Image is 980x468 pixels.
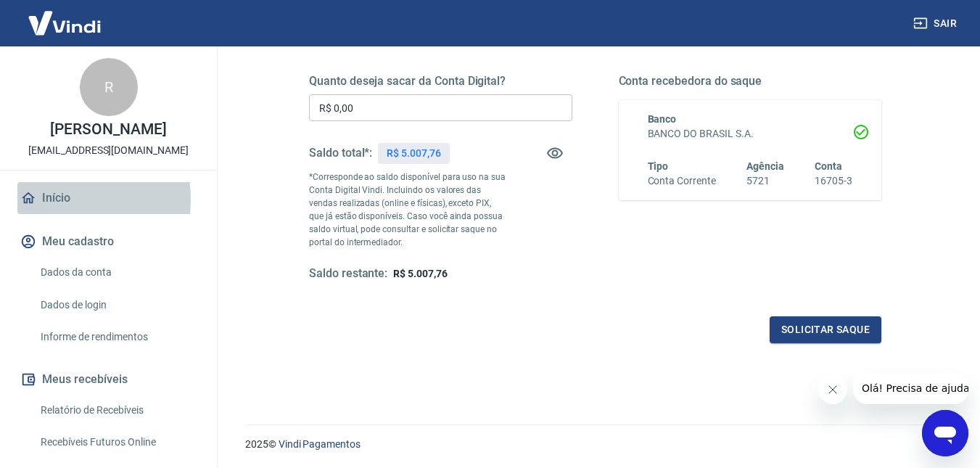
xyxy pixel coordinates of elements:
h6: Conta Corrente [648,173,716,189]
h6: 5721 [746,173,784,189]
a: Relatório de Recebíveis [35,395,199,425]
a: Dados de login [35,290,199,320]
iframe: Botão para abrir a janela de mensagens [922,410,968,456]
h5: Saldo restante: [309,266,387,282]
p: [PERSON_NAME] [50,122,166,137]
h6: BANCO DO BRASIL S.A. [648,126,853,141]
span: Banco [648,113,677,125]
p: R$ 5.007,76 [387,146,440,161]
span: Agência [746,160,784,172]
a: Início [17,182,199,214]
button: Meu cadastro [17,226,199,258]
p: *Corresponde ao saldo disponível para uso na sua Conta Digital Vindi. Incluindo os valores das ve... [309,171,506,249]
span: Olá! Precisa de ajuda? [9,10,122,22]
p: [EMAIL_ADDRESS][DOMAIN_NAME] [28,143,189,158]
h5: Conta recebedora do saque [619,74,882,89]
h5: Saldo total*: [309,146,372,160]
span: Tipo [648,160,669,172]
a: Recebíveis Futuros Online [35,427,199,457]
span: Conta [815,160,842,172]
h6: 16705-3 [815,173,852,189]
h5: Quanto deseja sacar da Conta Digital? [309,74,572,89]
div: R [80,58,138,116]
img: Vindi [17,1,112,45]
button: Solicitar saque [770,316,881,343]
a: Vindi Pagamentos [279,438,361,450]
iframe: Mensagem da empresa [853,372,968,404]
button: Meus recebíveis [17,364,199,395]
p: 2025 © [245,437,945,452]
iframe: Fechar mensagem [818,375,847,404]
button: Sair [910,10,963,37]
a: Dados da conta [35,258,199,287]
span: R$ 5.007,76 [393,268,447,279]
a: Informe de rendimentos [35,322,199,352]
